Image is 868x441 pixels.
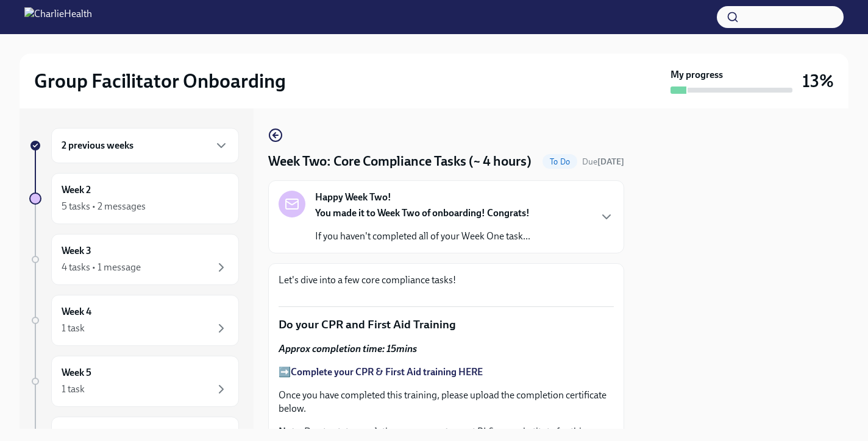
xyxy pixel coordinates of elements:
[62,183,91,197] h6: Week 2
[279,317,614,333] p: Do your CPR and First Aid Training
[291,366,483,378] a: Complete your CPR & First Aid training HERE
[29,295,239,346] a: Week 41 task
[24,7,92,27] img: CharlieHealth
[671,68,723,82] strong: My progress
[51,128,239,163] div: 2 previous weeks
[582,156,624,168] span: October 13th, 2025 07:00
[29,173,239,224] a: Week 25 tasks • 2 messages
[62,427,91,440] h6: Week 6
[315,207,530,219] strong: You made it to Week Two of onboarding! Congrats!
[542,157,577,166] span: To Do
[62,322,85,335] div: 1 task
[279,365,614,379] p: ➡️
[315,230,530,243] p: If you haven't completed all of your Week One task...
[62,261,141,274] div: 4 tasks • 1 message
[268,152,532,171] h4: Week Two: Core Compliance Tasks (~ 4 hours)
[62,244,91,258] h6: Week 3
[279,343,417,355] strong: Approx completion time: 15mins
[279,273,614,287] p: Let's dive into a few core compliance tasks!
[279,389,614,415] p: Once you have completed this training, please upload the completion certificate below.
[62,139,133,152] h6: 2 previous weeks
[62,200,146,213] div: 5 tasks • 2 messages
[419,426,449,437] strong: cannot
[597,157,624,167] strong: [DATE]
[62,305,91,319] h6: Week 4
[29,234,239,285] a: Week 34 tasks • 1 message
[62,366,91,379] h6: Week 5
[315,191,391,204] strong: Happy Week Two!
[29,356,239,407] a: Week 51 task
[34,69,286,93] h2: Group Facilitator Onboarding
[62,383,85,396] div: 1 task
[279,426,300,437] strong: Note
[802,70,834,92] h3: 13%
[582,157,624,167] span: Due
